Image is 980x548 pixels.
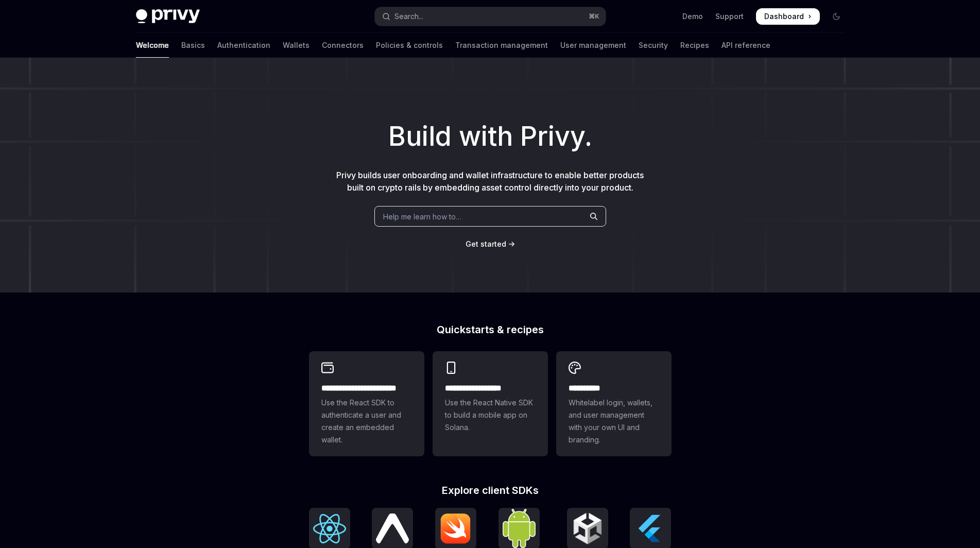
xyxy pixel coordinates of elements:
[283,33,310,58] a: Wallets
[764,11,804,22] span: Dashboard
[394,10,423,23] div: Search...
[383,211,461,222] span: Help me learn how to…
[560,33,626,58] a: User management
[445,397,536,434] span: Use the React Native SDK to build a mobile app on Solana.
[639,33,668,58] a: Security
[433,351,548,456] a: **** **** **** ***Use the React Native SDK to build a mobile app on Solana.
[569,397,659,446] span: Whitelabel login, wallets, and user management with your own UI and branding.
[313,514,346,543] img: React
[466,239,506,249] a: Get started
[309,485,672,495] h2: Explore client SDKs
[571,512,604,545] img: Unity
[589,12,599,21] span: ⌘ K
[322,33,364,58] a: Connectors
[466,239,506,248] span: Get started
[756,8,820,25] a: Dashboard
[217,33,270,58] a: Authentication
[721,33,770,58] a: API reference
[336,170,644,193] span: Privy builds user onboarding and wallet infrastructure to enable better products built on crypto ...
[136,33,169,58] a: Welcome
[680,33,709,58] a: Recipes
[136,9,200,24] img: dark logo
[634,512,667,545] img: Flutter
[556,351,672,456] a: **** *****Whitelabel login, wallets, and user management with your own UI and branding.
[828,8,845,25] button: Toggle dark mode
[376,33,443,58] a: Policies & controls
[455,33,548,58] a: Transaction management
[682,11,703,22] a: Demo
[439,513,472,544] img: iOS (Swift)
[503,509,536,547] img: Android (Kotlin)
[715,11,744,22] a: Support
[321,397,412,446] span: Use the React SDK to authenticate a user and create an embedded wallet.
[309,324,672,335] h2: Quickstarts & recipes
[375,7,606,26] button: Open search
[376,513,409,543] img: React Native
[16,116,964,157] h1: Build with Privy.
[181,33,205,58] a: Basics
